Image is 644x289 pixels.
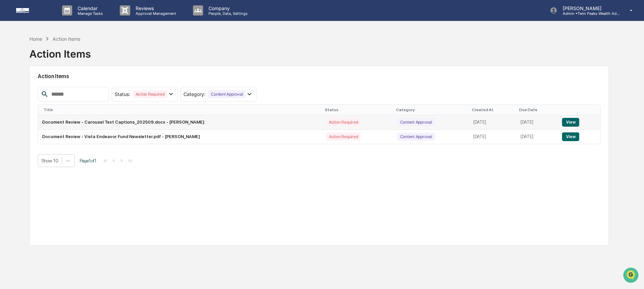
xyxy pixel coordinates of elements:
[56,85,84,92] span: Attestations
[44,107,319,112] div: Title
[102,158,109,163] button: |<
[29,42,91,60] div: Action Items
[326,118,361,126] div: Action Required
[4,82,46,94] a: 🖐️Preclearance
[72,5,106,11] p: Calendar
[469,130,516,144] td: [DATE]
[130,11,179,16] p: Approval Management
[133,90,167,98] div: Action Required
[38,115,322,130] td: Document Review - Carousel Text Captions_202509.docx - [PERSON_NAME]
[115,91,130,97] span: Status :
[49,86,54,91] div: 🗄️
[4,95,45,107] a: 🔎Data Lookup
[472,107,514,112] div: Created At
[622,267,641,285] iframe: Open customer support
[13,98,43,104] span: Data Lookup
[562,134,579,139] a: View
[115,54,123,62] button: Start new chat
[16,8,49,13] img: logo
[184,91,205,97] span: Category :
[46,82,86,94] a: 🗄️Attestations
[72,11,106,16] p: Manage Tasks
[397,118,435,126] div: Content Approval
[469,115,516,130] td: [DATE]
[562,120,579,125] a: View
[7,52,19,64] img: 1746055101610-c473b297-6a78-478c-a979-82029cc54cd1
[516,115,558,130] td: [DATE]
[23,58,85,64] div: We're available if you need us!
[38,130,322,144] td: Document Review - Vista Endeavor Fund Newsletter.pdf - [PERSON_NAME]
[203,5,251,11] p: Company
[397,133,435,140] div: Content Approval
[111,158,117,163] button: <
[126,158,134,163] button: >|
[29,36,42,42] div: Home
[516,130,558,144] td: [DATE]
[326,133,361,140] div: Action Required
[557,11,620,16] p: Admin • Twin Peaks Wealth Advisors
[48,114,82,119] a: Powered byPylon
[557,5,620,11] p: [PERSON_NAME]
[562,118,579,127] button: View
[7,14,123,25] p: How can we help?
[396,107,467,112] div: Category
[325,107,391,112] div: Status
[38,73,600,79] h2: Action Items
[13,85,44,92] span: Preclearance
[67,114,82,119] span: Pylon
[519,107,555,112] div: Due Date
[7,98,12,104] div: 🔎
[130,5,179,11] p: Reviews
[118,158,125,163] button: >
[23,52,111,58] div: Start new chat
[80,158,96,163] span: Page 1 of 1
[562,132,579,141] button: View
[7,86,12,91] div: 🖐️
[203,11,251,16] p: People, Data, Settings
[208,90,246,98] div: Content Approval
[53,36,80,42] div: Action Items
